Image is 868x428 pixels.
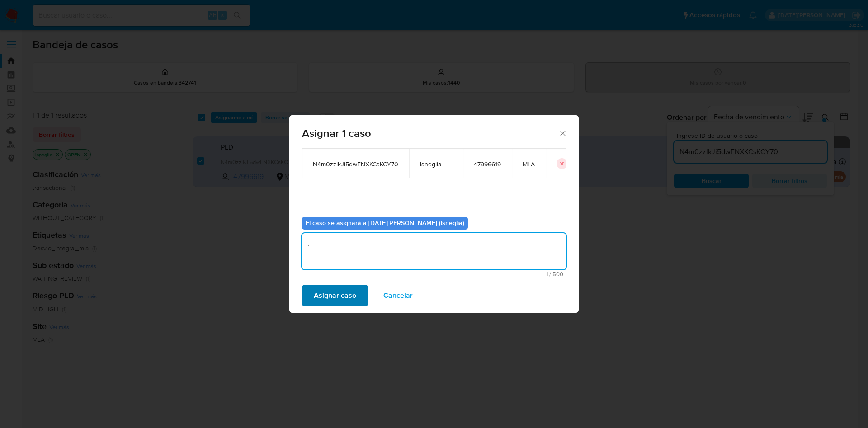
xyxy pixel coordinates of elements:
span: Asignar 1 caso [302,128,558,139]
span: 47996619 [474,160,501,168]
button: Asignar caso [302,285,368,306]
button: icon-button [557,158,567,169]
span: Asignar caso [314,286,356,306]
textarea: . [302,233,566,269]
span: Máximo 500 caracteres [305,271,563,277]
span: lsneglia [420,160,452,168]
button: Cancelar [372,285,425,306]
span: Cancelar [383,286,413,306]
div: assign-modal [289,115,579,313]
b: El caso se asignará a [DATE][PERSON_NAME] (lsneglia) [306,218,464,227]
span: N4m0zzlkJi5dwENXKCsKCY70 [313,160,398,168]
span: MLA [523,160,535,168]
button: Cerrar ventana [558,129,566,137]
